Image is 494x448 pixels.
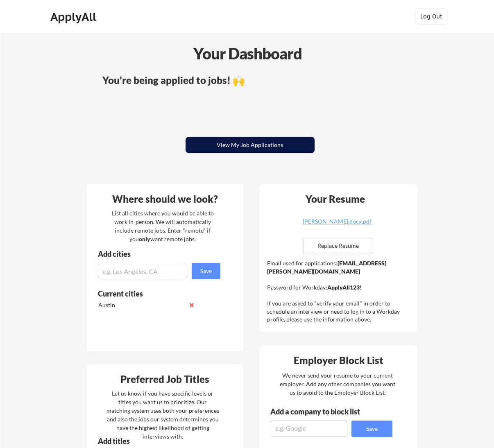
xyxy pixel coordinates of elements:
div: [PERSON_NAME].docx.pdf [288,219,386,224]
div: We never send your resume to your current employer. Add any other companies you want us to avoid ... [279,371,396,397]
div: Your Dashboard [1,42,494,65]
div: Email used for applications: Password for Workday: If you are asked to "verify your email" in ord... [267,259,412,324]
button: Save [192,263,220,279]
div: Austin [98,301,185,309]
button: Log Out [415,8,448,25]
strong: only [139,235,150,242]
div: Current cities [98,290,211,297]
div: Add cities [98,250,222,258]
strong: ApplyAll123! [327,284,362,291]
strong: [EMAIL_ADDRESS][PERSON_NAME][DOMAIN_NAME] [267,260,386,275]
button: View My Job Applications [186,137,315,153]
div: You're being applied to jobs! 🙌 [102,75,398,85]
div: Your Resume [295,194,376,204]
div: ApplyAll [50,10,99,24]
button: Save [351,421,392,437]
input: e.g. Los Angeles, CA [98,263,187,279]
div: Add titles [98,437,213,445]
div: Add a company to block list [270,408,373,415]
div: List all cities where you would be able to work in-person. We will automatically include remote j... [107,209,219,243]
div: Let us know if you have specific levels or titles you want us to prioritize. Our matching system ... [107,389,219,441]
div: Preferred Job Titles [89,374,241,384]
a: [PERSON_NAME].docx.pdf [288,219,386,231]
div: Employer Block List [263,355,415,365]
div: Where should we look? [89,194,241,204]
